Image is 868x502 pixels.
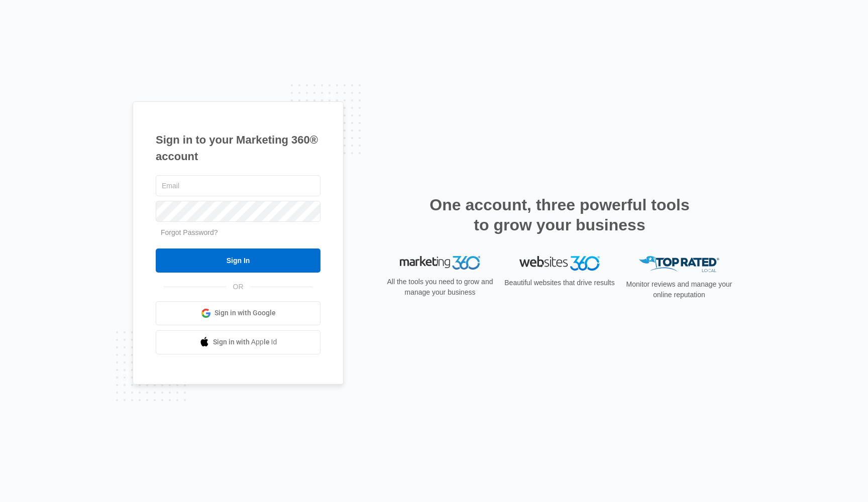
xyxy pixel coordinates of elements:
p: Monitor reviews and manage your online reputation [623,279,735,300]
span: Sign in with Apple Id [213,337,277,347]
h1: Sign in to your Marketing 360® account [156,132,320,165]
img: Top Rated Local [639,256,719,273]
a: Forgot Password? [161,228,218,236]
a: Sign in with Google [156,301,320,325]
h2: One account, three powerful tools to grow your business [426,195,693,235]
p: All the tools you need to grow and manage your business [384,277,496,298]
img: Marketing 360 [400,256,480,270]
a: Sign in with Apple Id [156,330,320,354]
span: Sign in with Google [214,308,276,318]
span: OR [226,282,251,292]
p: Beautiful websites that drive results [503,278,616,288]
img: Websites 360 [519,256,600,271]
input: Email [156,175,320,196]
input: Sign In [156,248,320,273]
